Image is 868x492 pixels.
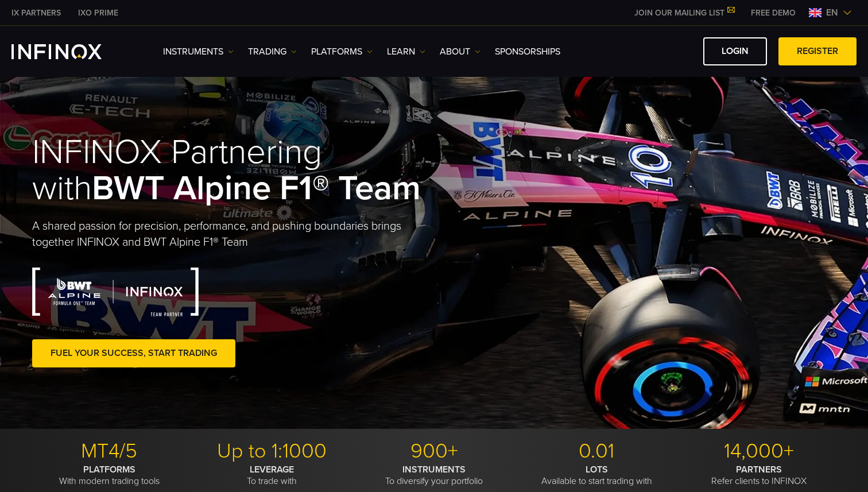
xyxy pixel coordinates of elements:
[440,45,480,59] a: ABOUT
[742,7,804,19] a: INFINOX MENU
[495,45,560,59] a: SPONSORSHIPS
[520,439,673,464] p: 0.01
[778,37,857,65] a: REGISTER
[163,45,234,59] a: Instruments
[11,44,129,59] a: INFINOX Logo
[357,464,511,487] p: To diversify your portfolio
[357,439,511,464] p: 900+
[32,439,186,464] p: MT4/5
[821,6,843,20] span: en
[250,464,294,475] strong: LEVERAGE
[248,45,297,59] a: TRADING
[92,168,421,209] strong: BWT Alpine F1® Team
[69,7,127,19] a: INFINOX
[32,464,186,487] p: With modern trading tools
[682,439,836,464] p: 14,000+
[32,134,434,207] h1: INFINOX Partnering with
[3,7,69,19] a: INFINOX
[520,464,673,487] p: Available to start trading with
[402,464,466,475] strong: INSTRUMENTS
[195,439,348,464] p: Up to 1:1000
[682,464,836,487] p: Refer clients to INFINOX
[736,464,782,475] strong: PARTNERS
[626,8,742,18] a: JOIN OUR MAILING LIST
[195,464,348,487] p: To trade with
[703,37,767,65] a: LOGIN
[83,464,135,475] strong: PLATFORMS
[32,218,434,250] p: A shared passion for precision, performance, and pushing boundaries brings together INFINOX and B...
[32,339,235,367] a: FUEL YOUR SUCCESS, START TRADING
[387,45,425,59] a: Learn
[311,45,373,59] a: PLATFORMS
[586,464,608,475] strong: LOTS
